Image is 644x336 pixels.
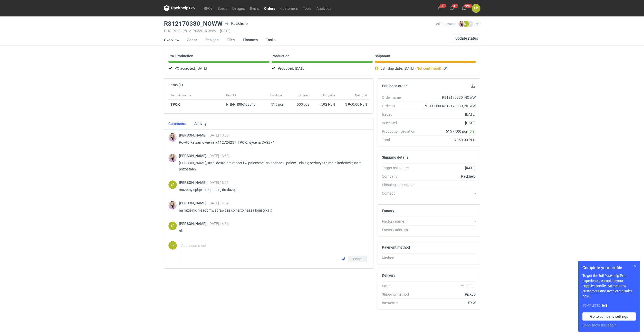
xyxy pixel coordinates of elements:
span: [DATE] [197,65,207,71]
div: Total [382,137,419,142]
figcaption: ŁP [463,21,469,27]
p: Production [272,54,290,58]
a: Tasks [266,34,275,46]
span: [DATE] 13:50 [208,154,229,158]
button: ŁP [472,4,480,13]
div: Łukasz Postawa [168,241,177,250]
div: PHI-PH00-A08348 [226,102,261,107]
div: Order ID [382,103,419,108]
span: Item nickname [170,93,191,97]
div: Łukasz Postawa [472,4,480,13]
div: Łukasz Postawa [168,180,177,189]
div: Łukasz Postawa [168,222,177,230]
div: - [419,219,476,224]
a: TPOK [170,102,180,106]
button: 11 [436,4,444,12]
span: [DATE] 14:52 [208,201,229,205]
div: State [382,283,419,288]
div: R812170330_NOWW [419,95,476,100]
div: Method [382,255,419,260]
p: możemy spiąć małą paletę do dużej. [179,187,365,193]
h2: Payment method [382,245,410,249]
strong: 6 / 8 [602,303,607,307]
div: [DATE] [419,112,476,117]
div: Shipping destination [382,182,419,187]
a: Go to company settings [582,312,636,321]
div: Pickup [419,292,476,297]
a: Finances [243,34,258,46]
span: 3% [470,129,474,133]
div: PHO-PH00-R812170330_NOWW [DATE] [164,29,435,33]
p: ok [179,228,365,234]
div: Issued [382,112,419,117]
div: Shipping method [382,292,419,297]
button: 31 [448,4,456,12]
div: Target ship date [382,165,419,170]
div: 7.92 PLN [313,102,335,107]
a: Designs [230,5,247,11]
span: [PERSON_NAME] [179,201,208,205]
a: Customers [278,5,300,11]
div: Order name [382,95,419,100]
span: [PERSON_NAME] [179,154,208,158]
button: 99+ [460,4,468,12]
div: Produced: [272,65,373,71]
div: - [419,227,476,232]
span: [DATE] 13:51 [208,180,229,185]
span: Ordered [299,93,309,97]
button: Send [348,256,367,262]
div: 515 pcs [263,100,286,109]
strong: [DATE] [465,166,476,170]
div: Incoterms [382,300,419,305]
figcaption: ŁP [168,222,177,230]
div: - [419,191,476,196]
button: Skip for now [632,263,638,269]
p: [PERSON_NAME], tutaj dostałam raport i w paletyzacji są podane 3 palety. Uda się rozłożyć tą mała... [179,160,365,172]
div: Packhelp [225,21,248,27]
h2: Purchase order [382,84,407,88]
a: Tools [300,5,314,11]
strong: Not confirmed [417,66,440,70]
div: Production Deviation [382,129,419,134]
div: Klaudia Wiśniewska [168,133,177,142]
em: ( [415,66,417,70]
span: Unit price [322,93,335,97]
p: Shipment [375,54,390,58]
h2: Factory [382,209,394,213]
em: Pending... [459,284,476,288]
a: Designs [205,34,218,46]
img: Klaudia Wiśniewska [168,201,177,210]
a: Files [227,34,235,46]
span: Send [353,257,361,261]
div: Klaudia Wiśniewska [168,154,177,162]
span: [DATE] 14:56 [208,222,229,226]
span: Item ID [226,93,236,97]
h2: Items (1) [168,83,183,87]
button: Download PO [470,83,476,89]
div: Factory name [382,219,419,224]
span: Update status [455,37,478,40]
div: 500 pcs [286,100,311,109]
span: [PERSON_NAME] [179,180,208,185]
p: Pre-Production [168,54,193,58]
div: PO accepted: [168,65,270,71]
p: na razie nic nie róbmy, sprawdzę co na to nasza logistyka :) [179,207,365,213]
img: Klaudia Wiśniewska [458,21,465,27]
div: 3 960.00 PLN [419,137,476,142]
a: Activity [194,118,207,129]
div: Completed: [582,303,636,308]
a: Comments [168,118,186,129]
a: RFQs [201,5,215,11]
svg: Packhelp Pro [164,5,195,11]
h2: Delivery [382,273,395,277]
div: Contact [382,191,419,196]
a: Specs [187,34,197,46]
span: [DATE] [404,65,414,71]
figcaption: ŁP [168,241,177,250]
span: Produced [270,93,284,97]
h1: Complete your profile [582,265,636,271]
button: Edit estimated shipping date [442,65,448,71]
div: Accepted [382,120,419,125]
